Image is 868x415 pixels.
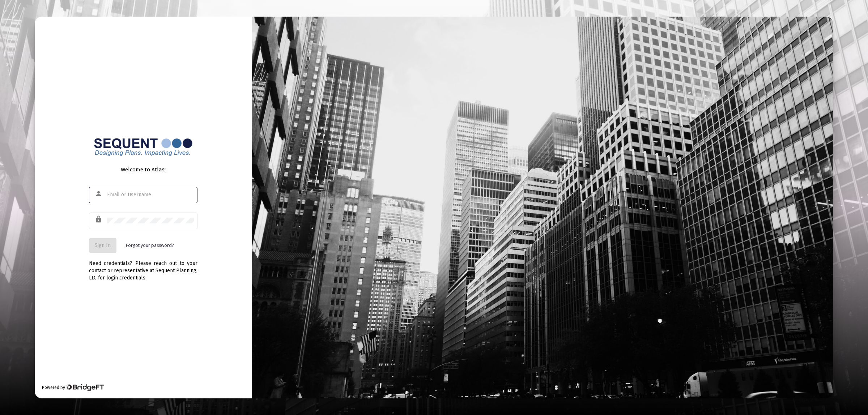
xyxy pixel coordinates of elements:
[89,238,116,253] button: Sign In
[126,242,174,249] a: Forgot your password?
[42,384,104,391] div: Powered by
[66,384,104,391] img: Bridge Financial Technology Logo
[89,253,197,282] div: Need credentials? Please reach out to your contact or representative at Sequent Planning, LLC for...
[89,133,197,160] img: Logo
[107,192,194,198] input: Email or Username
[95,215,103,224] mat-icon: lock
[89,166,197,173] div: Welcome to Atlas!
[95,189,103,198] mat-icon: person
[95,242,111,248] span: Sign In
